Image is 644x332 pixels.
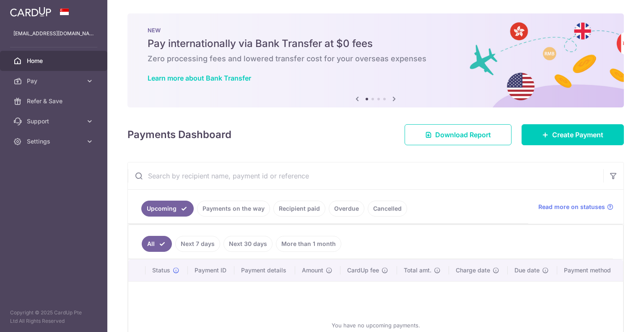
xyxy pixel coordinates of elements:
[148,74,251,82] a: Learn more about Bank Transfer
[27,77,82,85] span: Pay
[234,259,295,281] th: Payment details
[27,117,82,125] span: Support
[273,201,325,217] a: Recipient paid
[152,266,170,274] span: Status
[175,236,220,252] a: Next 7 days
[128,162,603,189] input: Search by recipient name, payment id or reference
[522,124,624,145] a: Create Payment
[557,259,623,281] th: Payment method
[127,127,231,142] h4: Payments Dashboard
[27,57,82,65] span: Home
[405,124,512,145] a: Download Report
[141,201,194,217] a: Upcoming
[404,266,431,274] span: Total amt.
[276,236,341,252] a: More than 1 month
[347,266,379,274] span: CardUp fee
[302,266,323,274] span: Amount
[27,97,82,105] span: Refer & Save
[223,236,273,252] a: Next 30 days
[188,259,235,281] th: Payment ID
[329,201,364,217] a: Overdue
[514,266,540,274] span: Due date
[552,130,603,140] span: Create Payment
[435,130,491,140] span: Download Report
[538,203,605,211] span: Read more on statuses
[197,201,270,217] a: Payments on the way
[13,29,94,38] p: [EMAIL_ADDRESS][DOMAIN_NAME]
[148,54,604,64] h6: Zero processing fees and lowered transfer cost for your overseas expenses
[148,27,604,34] p: NEW
[10,7,51,17] img: CardUp
[27,137,82,146] span: Settings
[538,203,613,211] a: Read more on statuses
[148,37,604,50] h5: Pay internationally via Bank Transfer at $0 fees
[127,13,624,107] img: Bank transfer banner
[142,236,172,252] a: All
[456,266,490,274] span: Charge date
[368,201,407,217] a: Cancelled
